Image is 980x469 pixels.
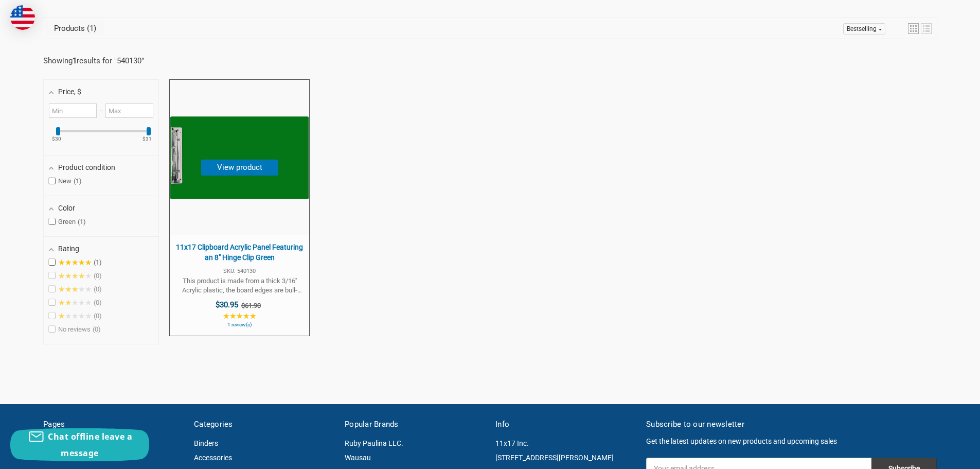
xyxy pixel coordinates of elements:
[646,419,937,430] h5: Subscribe to our newsletter
[921,23,932,34] a: View list mode
[58,88,81,96] span: Price
[48,431,132,459] span: Chat offline leave a message
[94,312,102,320] span: 0
[847,25,877,32] span: Bestselling
[58,299,92,307] span: ★★★★★
[10,428,149,461] button: Chat offline leave a message
[194,454,232,462] a: Accessories
[194,439,218,447] a: Binders
[105,103,153,118] input: Maximum value
[495,419,635,430] h5: Info
[49,325,101,334] span: No reviews
[58,272,92,280] span: ★★★★★
[194,419,334,430] h5: Categories
[170,89,309,227] img: 11x17 Clipboard Acrylic Panel Featuring an 8" Hinge Clip Green
[74,177,82,185] span: 1
[646,436,937,447] p: Get the latest updates on new products and upcoming sales
[201,160,278,176] button: View product
[58,204,75,212] span: Color
[58,245,79,253] span: Rating
[43,419,183,430] h5: Pages
[136,136,158,142] ins: $31
[97,107,105,115] span: –
[175,268,304,274] span: SKU: 540130
[843,23,885,34] a: Sort options
[10,5,35,30] img: duty and tax information for United States
[94,299,102,306] span: 0
[175,276,304,295] span: This product is made from a thick 3/16'' Acrylic plastic, the board edges are bull-nosed and the ...
[216,300,238,309] span: $30.95
[49,103,97,118] input: Minimum value
[43,56,167,65] div: Showing results for " "
[85,24,96,33] span: 1
[175,242,304,263] span: 11x17 Clipboard Acrylic Panel Featuring an 8" Hinge Clip Green
[345,454,371,462] a: Wausau
[73,56,77,65] b: 1
[46,21,104,36] a: View Products Tab
[241,302,261,309] span: $61.90
[49,218,86,226] span: Green
[46,136,67,142] ins: $30
[908,23,919,34] a: View grid mode
[43,454,79,462] a: Contact Us
[74,88,81,96] span: , $
[175,322,304,327] span: 1 review(s)
[94,285,102,293] span: 0
[223,312,256,320] span: ★★★★★
[49,177,82,185] span: New
[117,56,141,65] a: 540130
[93,325,101,333] span: 0
[94,272,102,280] span: 0
[345,419,485,430] h5: Popular Brands
[170,80,309,336] a: 11x17 Clipboard Acrylic Panel Featuring an 8
[58,312,92,320] span: ★★★★★
[58,258,92,267] span: ★★★★★
[58,163,115,171] span: Product condition
[78,218,86,225] span: 1
[94,258,102,266] span: 1
[58,285,92,293] span: ★★★★★
[345,439,403,447] a: Ruby Paulina LLC.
